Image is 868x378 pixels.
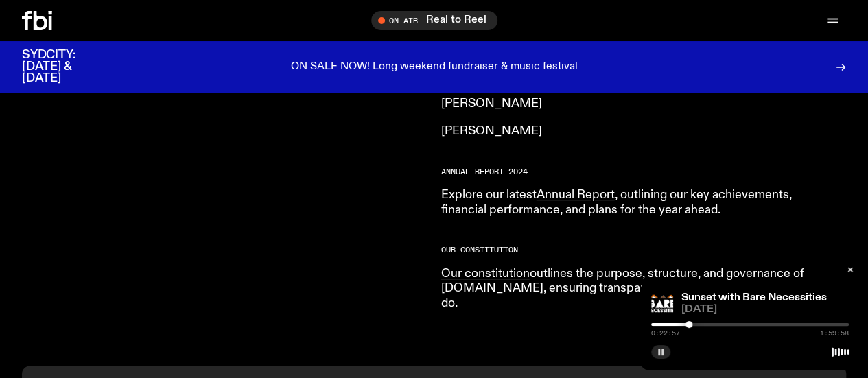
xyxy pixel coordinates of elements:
[441,168,836,176] h2: Annual report 2024
[651,293,673,315] img: Bare Necessities
[820,330,849,337] span: 1:59:58
[651,330,680,337] span: 0:22:57
[537,189,615,201] a: Annual Report
[441,268,530,280] a: Our constitution
[371,11,497,30] button: On AirReal to Reel
[681,292,827,303] a: Sunset with Bare Necessities
[291,61,578,73] p: ON SALE NOW! Long weekend fundraiser & music festival
[441,97,836,112] p: [PERSON_NAME]
[681,305,849,315] span: [DATE]
[22,49,110,84] h3: SYDCITY: [DATE] & [DATE]
[441,267,836,311] p: outlines the purpose, structure, and governance of [DOMAIN_NAME], ensuring transparency and accou...
[441,188,836,217] p: Explore our latest , outlining our key achievements, financial performance, and plans for the yea...
[441,124,836,139] p: [PERSON_NAME]
[441,246,836,254] h2: Our Constitution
